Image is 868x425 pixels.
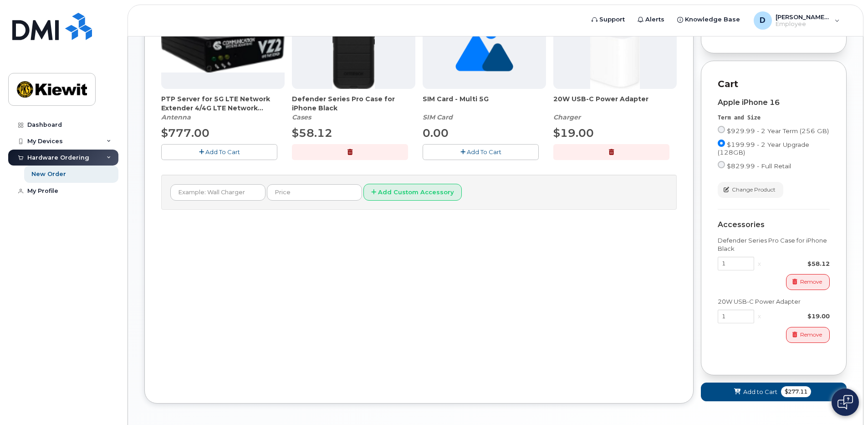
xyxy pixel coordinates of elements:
[170,184,266,201] input: Example: Wall Charger
[718,98,830,107] div: Apple iPhone 16
[161,113,191,121] em: Antenna
[781,386,811,397] span: $277.11
[585,10,631,29] a: Support
[553,94,677,122] div: 20W USB-C Power Adapter
[718,140,725,147] input: $199.99 - 2 Year Upgrade (128GB)
[161,126,209,140] span: $777.00
[685,15,740,24] span: Knowledge Base
[837,395,853,409] img: Open chat
[631,10,671,29] a: Alerts
[718,141,809,156] span: $199.99 - 2 Year Upgrade (128GB)
[718,297,830,306] div: 20W USB-C Power Adapter
[786,274,830,290] button: Remove
[292,94,415,122] div: Defender Series Pro Case for iPhone Black
[161,94,285,113] span: PTP Server for 5G LTE Network Extender 4/4G LTE Network Extender 3
[332,9,375,89] img: defenderiphone14.png
[747,11,846,30] div: David.Gholson
[800,331,822,339] span: Remove
[423,94,546,113] span: SIM Card - Multi 5G
[363,184,462,201] button: Add Custom Accessory
[718,161,725,168] input: $829.99 - Full Retail
[553,94,677,113] span: 20W USB-C Power Adapter
[423,144,539,160] button: Add To Cart
[423,113,453,121] em: SIM Card
[423,94,546,122] div: SIM Card - Multi 5G
[776,21,830,28] span: Employee
[645,15,664,24] span: Alerts
[467,148,501,155] span: Add To Cart
[267,184,362,201] input: Price
[553,126,594,140] span: $19.00
[590,9,640,89] img: apple20w.jpg
[718,236,830,253] div: Defender Series Pro Case for iPhone Black
[701,383,847,401] button: Add to Cart $277.11
[205,148,240,155] span: Add To Cart
[292,94,415,113] span: Defender Series Pro Case for iPhone Black
[718,126,725,133] input: $929.99 - 2 Year Term (256 GB)
[423,126,449,140] span: 0.00
[800,278,822,286] span: Remove
[553,113,581,121] em: Charger
[776,13,830,21] span: [PERSON_NAME].[PERSON_NAME]
[718,182,783,198] button: Change Product
[718,221,830,229] div: Accessories
[671,10,746,29] a: Knowledge Base
[599,15,625,24] span: Support
[760,15,766,26] span: D
[732,186,776,194] span: Change Product
[743,388,777,396] span: Add to Cart
[292,113,311,121] em: Cases
[292,126,332,140] span: $58.12
[765,259,830,268] div: $58.12
[765,312,830,321] div: $19.00
[161,25,285,72] img: Casa_Sysem.png
[161,94,285,122] div: PTP Server for 5G LTE Network Extender 4/4G LTE Network Extender 3
[727,162,791,170] span: $829.99 - Full Retail
[161,144,277,160] button: Add To Cart
[786,327,830,343] button: Remove
[718,114,830,122] div: Term and Size
[727,127,829,135] span: $929.99 - 2 Year Term (256 GB)
[754,312,765,321] div: x
[455,9,513,89] img: no_image_found-2caef05468ed5679b831cfe6fc140e25e0c280774317ffc20a367ab7fd17291e.png
[754,259,765,268] div: x
[718,78,830,91] p: Cart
